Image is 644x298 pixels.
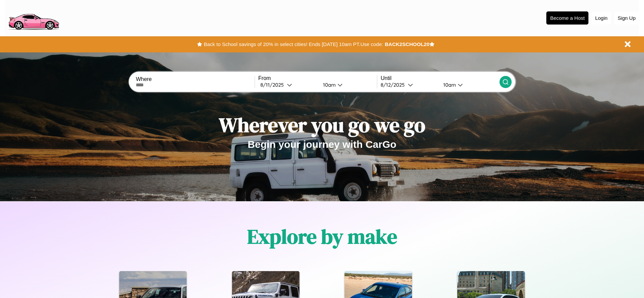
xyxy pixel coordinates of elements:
div: 10am [440,82,458,88]
label: From [258,75,377,81]
label: Until [381,75,499,81]
b: BACK2SCHOOL20 [385,41,429,47]
img: logo [5,3,62,32]
div: 8 / 11 / 2025 [260,82,287,88]
button: Become a Host [546,11,588,25]
div: 10am [320,82,337,88]
div: 8 / 12 / 2025 [381,82,408,88]
button: 8/11/2025 [258,81,318,88]
button: Sign Up [614,12,639,24]
h1: Explore by make [247,223,397,250]
button: Back to School savings of 20% in select cities! Ends [DATE] 10am PT.Use code: [202,40,385,49]
button: Login [592,12,611,24]
button: 10am [438,81,499,88]
button: 10am [318,81,377,88]
label: Where [136,76,254,82]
